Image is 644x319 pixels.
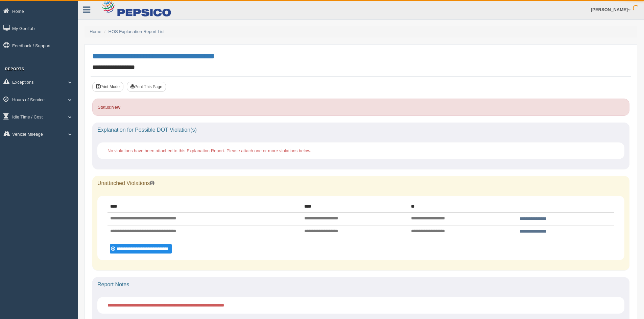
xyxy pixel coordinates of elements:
[109,29,165,34] a: HOS Explanation Report List
[111,105,120,110] strong: New
[92,99,629,116] div: Status:
[92,82,123,92] button: Print Mode
[92,123,629,137] div: Explanation for Possible DOT Violation(s)
[127,82,166,92] button: Print This Page
[92,176,629,191] div: Unattached Violations
[108,148,311,153] span: No violations have been attached to this Explanation Report. Please attach one or more violations...
[92,277,629,292] div: Report Notes
[90,29,101,34] a: Home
